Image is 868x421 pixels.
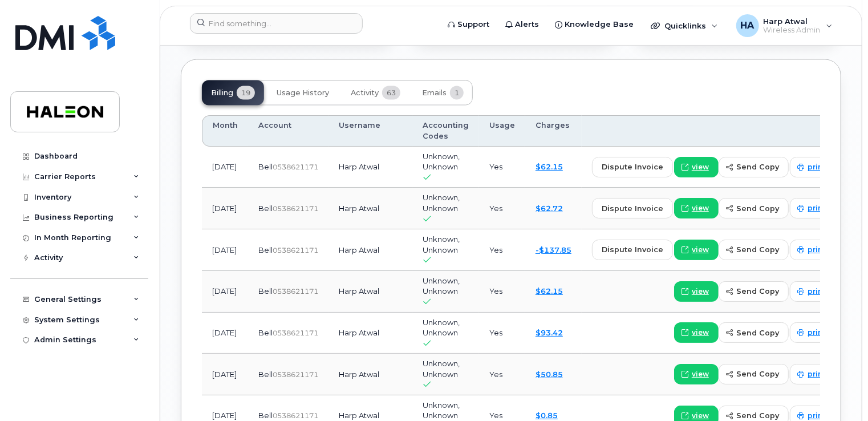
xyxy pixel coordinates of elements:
[328,147,412,189] td: Harp Atwal
[450,86,464,100] span: 1
[536,411,558,420] a: $0.85
[808,204,825,214] span: print
[674,323,719,343] a: view
[536,329,563,338] a: $93.42
[273,246,318,255] span: 0538621171
[258,246,273,255] span: Bell
[736,328,779,339] span: send copy
[328,188,412,230] td: Harp Atwal
[536,370,563,379] a: $50.85
[423,235,460,255] span: Unknown, Unknown
[547,13,642,36] a: Knowledge Base
[536,287,563,296] a: $62.15
[202,272,248,313] td: [DATE]
[719,199,789,219] button: send copy
[258,411,273,420] span: Bell
[808,370,825,380] span: print
[565,19,634,30] span: Knowledge Base
[273,371,318,379] span: 0538621171
[479,272,525,313] td: Yes
[525,116,582,147] th: Charges
[479,354,525,396] td: Yes
[790,365,835,385] a: print
[790,199,835,219] a: print
[674,157,719,178] a: view
[736,162,779,173] span: send copy
[692,287,709,297] span: view
[664,21,706,30] span: Quicklinks
[808,328,825,338] span: print
[643,14,726,37] div: Quicklinks
[258,370,273,379] span: Bell
[692,370,709,380] span: view
[258,287,273,296] span: Bell
[273,163,318,172] span: 0538621171
[764,26,821,35] span: Wireless Admin
[674,365,719,385] a: view
[423,359,460,379] span: Unknown, Unknown
[736,369,779,380] span: send copy
[479,230,525,272] td: Yes
[719,323,789,343] button: send copy
[692,328,709,338] span: view
[719,282,789,302] button: send copy
[479,313,525,355] td: Yes
[592,157,673,178] button: dispute invoice
[808,245,825,256] span: print
[602,245,663,256] span: dispute invoice
[479,188,525,230] td: Yes
[790,282,835,302] a: print
[273,329,318,338] span: 0538621171
[592,199,673,219] button: dispute invoice
[328,354,412,396] td: Harp Atwal
[273,288,318,296] span: 0538621171
[422,88,447,98] span: Emails
[258,163,273,172] span: Bell
[328,313,412,355] td: Harp Atwal
[719,365,789,385] button: send copy
[692,204,709,214] span: view
[423,193,460,213] span: Unknown, Unknown
[423,318,460,338] span: Unknown, Unknown
[674,282,719,302] a: view
[258,204,273,213] span: Bell
[423,277,460,297] span: Unknown, Unknown
[202,147,248,189] td: [DATE]
[258,329,273,338] span: Bell
[764,17,821,26] span: Harp Atwal
[412,116,479,147] th: Accounting Codes
[808,163,825,173] span: print
[190,13,363,34] input: Find something...
[790,323,835,343] a: print
[202,313,248,355] td: [DATE]
[692,245,709,256] span: view
[790,240,835,261] a: print
[736,286,779,297] span: send copy
[351,88,379,98] span: Activity
[536,204,563,213] a: $62.72
[479,147,525,189] td: Yes
[277,88,329,98] span: Usage History
[728,14,841,37] div: Harp Atwal
[273,412,318,420] span: 0538621171
[515,19,539,30] span: Alerts
[457,19,489,30] span: Support
[674,240,719,261] a: view
[692,163,709,173] span: view
[328,272,412,313] td: Harp Atwal
[790,157,835,178] a: print
[536,246,571,255] a: -$137.85
[202,354,248,396] td: [DATE]
[674,199,719,219] a: view
[248,116,328,147] th: Account
[736,204,779,214] span: send copy
[736,245,779,256] span: send copy
[202,230,248,272] td: [DATE]
[602,162,663,173] span: dispute invoice
[328,230,412,272] td: Harp Atwal
[602,204,663,214] span: dispute invoice
[328,116,412,147] th: Username
[536,163,563,172] a: $62.15
[273,205,318,213] span: 0538621171
[440,13,497,36] a: Support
